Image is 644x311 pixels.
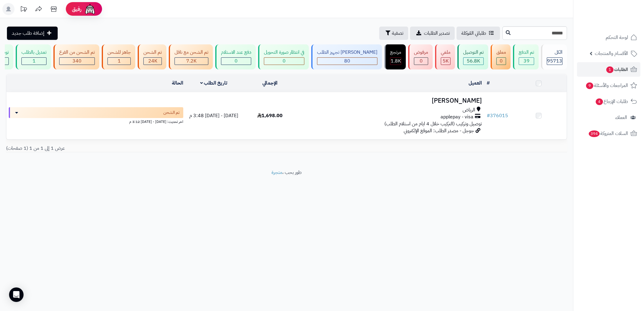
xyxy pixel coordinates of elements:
img: logo-2.png [603,8,638,21]
div: ملغي [441,49,450,56]
span: 39 [524,57,530,65]
span: طلبات الإرجاع [595,97,628,106]
span: 394 [588,130,600,137]
div: في انتظار صورة التحويل [264,49,304,56]
a: تحديثات المنصة [16,3,31,17]
span: السلات المتروكة [588,129,628,138]
h3: [PERSON_NAME] [300,97,482,104]
div: 4987 [441,58,450,65]
div: عرض 1 إلى 1 من 1 (1 صفحات) [2,145,287,152]
span: لوحة التحكم [606,33,628,42]
div: 7222 [175,58,208,65]
div: 0 [497,58,506,65]
span: applepay - visa [441,114,473,120]
span: 1 [33,57,36,65]
a: تم التوصيل 56.8K [456,44,489,69]
img: ai-face.png [84,3,96,15]
div: 0 [414,58,428,65]
span: 1,698.00 [257,112,283,119]
a: تم الشحن من الفرع 340 [52,44,101,69]
a: تصدير الطلبات [410,27,455,40]
span: 95713 [547,57,562,65]
div: تعديل بالطلب [21,49,46,56]
a: السلات المتروكة394 [577,126,640,141]
span: المراجعات والأسئلة [585,81,628,90]
span: العملاء [615,113,627,122]
span: 24K [148,57,157,65]
span: تصفية [392,30,403,37]
a: مرتجع 1.8K [383,44,407,69]
a: تعديل بالطلب 1 [14,44,52,69]
a: المراجعات والأسئلة9 [577,78,640,93]
div: 0 [221,58,251,65]
a: # [487,79,490,87]
span: 4 [595,98,603,105]
a: العميل [469,79,482,87]
span: جوجل - مصدر الطلب: الموقع الإلكتروني [404,127,474,134]
span: تصدير الطلبات [424,30,450,37]
div: [PERSON_NAME] تجهيز الطلب [317,49,377,56]
span: 80 [344,57,350,65]
span: 1.8K [391,57,401,65]
div: جاهز للشحن [107,49,131,56]
span: تم الشحن [163,110,180,116]
a: [PERSON_NAME] تجهيز الطلب 80 [310,44,383,69]
div: 39 [519,58,534,65]
span: توصيل وتركيب (التركيب خلال 4 ايام من استلام الطلب) [384,120,482,127]
a: طلبات الإرجاع4 [577,94,640,109]
a: في انتظار صورة التحويل 0 [257,44,310,69]
div: مرفوض [414,49,428,56]
span: الطلبات [606,65,628,74]
div: 0 [264,58,304,65]
div: 23969 [144,58,162,65]
div: Open Intercom Messenger [9,287,24,302]
div: 340 [59,58,95,65]
div: مرتجع [390,49,401,56]
div: معلق [496,49,506,56]
a: معلق 0 [489,44,512,69]
div: تم الشحن [143,49,162,56]
div: الكل [547,49,562,56]
a: إضافة طلب جديد [7,27,58,40]
a: تم الشحن 24K [136,44,168,69]
div: تم الشحن من الفرع [59,49,95,56]
a: متجرة [271,169,282,176]
span: 1 [606,66,614,73]
a: ملغي 5K [434,44,456,69]
div: 80 [317,58,377,65]
a: جاهز للشحن 1 [101,44,136,69]
span: طلباتي المُوكلة [461,30,486,37]
span: رفيق [72,5,82,13]
div: 1823 [390,58,401,65]
a: الكل95713 [540,44,568,69]
div: تم الدفع [519,49,534,56]
span: 7.2K [186,57,197,65]
span: إضافة طلب جديد [12,30,44,37]
span: 0 [500,57,503,65]
a: تم الشحن مع ناقل 7.2K [168,44,214,69]
a: طلباتي المُوكلة [457,27,500,40]
div: 1 [108,58,130,65]
span: 1 [118,57,121,65]
a: الحالة [172,79,183,87]
a: مرفوض 0 [407,44,434,69]
span: 0 [283,57,286,65]
span: 56.8K [467,57,480,65]
a: لوحة التحكم [577,30,640,45]
button: تصفية [379,27,408,40]
div: تم التوصيل [463,49,484,56]
a: العملاء [577,110,640,125]
span: # [487,112,490,119]
span: 9 [586,82,594,89]
a: تاريخ الطلب [200,79,228,87]
div: 56836 [463,58,483,65]
span: 340 [72,57,82,65]
div: اخر تحديث: [DATE] - [DATE] 3:12 م [9,118,183,124]
span: 0 [420,57,423,65]
span: 5K [443,57,449,65]
a: دفع عند الاستلام 0 [214,44,257,69]
span: الرياض [463,107,475,114]
span: [DATE] - [DATE] 3:48 م [189,112,238,119]
a: تم الدفع 39 [512,44,540,69]
a: الطلبات1 [577,62,640,77]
